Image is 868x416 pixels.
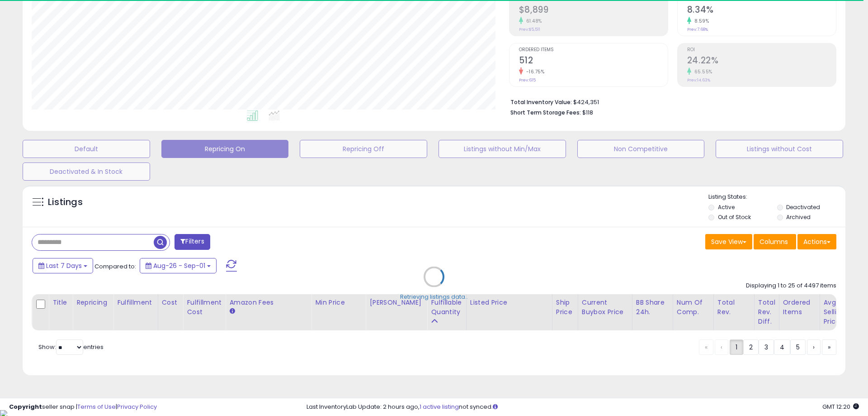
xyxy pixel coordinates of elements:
small: Prev: 615 [519,77,536,83]
div: seller snap | | [9,403,157,411]
b: Total Inventory Value: [510,98,572,106]
span: 2025-09-9 12:20 GMT [822,402,859,411]
h2: $8,899 [519,5,668,17]
button: Deactivated & In Stock [23,163,150,181]
a: Privacy Policy [117,402,157,411]
small: 8.59% [691,18,709,24]
button: Non Competitive [577,140,705,158]
button: Repricing On [161,140,289,158]
div: Retrieving listings data.. [400,292,468,301]
button: Listings without Min/Max [439,140,566,158]
button: Repricing Off [300,140,427,158]
span: Ordered Items [519,48,668,53]
small: Prev: $5,511 [519,27,540,32]
button: Listings without Cost [716,140,843,158]
h2: 24.22% [687,55,836,67]
small: Prev: 14.63% [687,77,710,83]
h2: 512 [519,55,668,67]
small: -16.75% [523,68,545,75]
small: 65.55% [691,68,712,75]
li: $424,351 [510,96,830,107]
strong: Copyright [9,402,42,411]
span: ROI [687,48,836,53]
span: $118 [582,108,593,117]
small: Prev: 7.68% [687,27,708,32]
h2: 8.34% [687,5,836,17]
button: Default [23,140,150,158]
a: 1 active listing [420,402,459,411]
b: Short Term Storage Fees: [510,109,581,116]
div: Last InventoryLab Update: 2 hours ago, not synced. [307,403,859,411]
a: Terms of Use [77,402,116,411]
small: 61.48% [523,18,542,24]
